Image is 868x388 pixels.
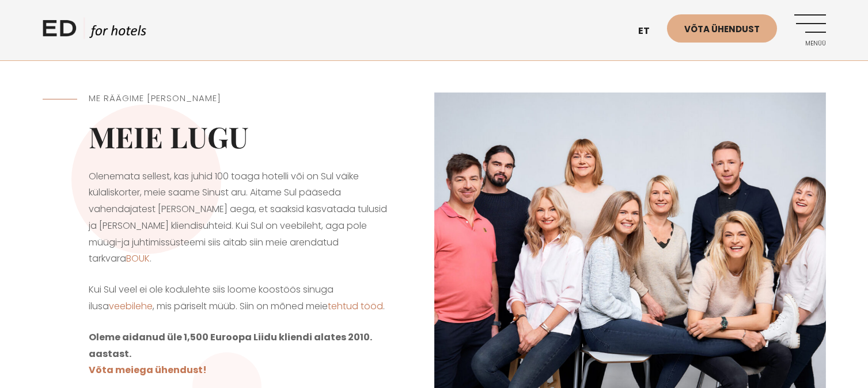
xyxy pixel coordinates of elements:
p: Kui Sul veel ei ole kodulehte siis loome koostöös sinuga ilusa , mis päriselt müüb. Siin on mõned... [89,282,388,315]
a: BOUK [126,252,150,265]
a: ED HOTELS [43,17,146,46]
a: Menüü [794,14,826,46]
a: et [632,17,667,45]
p: Olenemata sellest, kas juhid 100 toaga hotelli või on Sul väike külaliskorter, meie saame Sinust ... [89,168,388,268]
strong: Oleme aidanud üle 1,500 Euroopa Liidu kliendi alates 2010. aastast. [89,331,372,360]
span: Menüü [794,40,826,47]
a: tehtud tööd [328,299,383,313]
h2: Meie lugu [89,120,388,154]
a: Võta meiega ühendust! [89,363,207,377]
a: veebilehe [109,299,153,313]
h5: ME RÄÄGIME [PERSON_NAME] [89,92,388,105]
a: Võta ühendust [667,14,777,43]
